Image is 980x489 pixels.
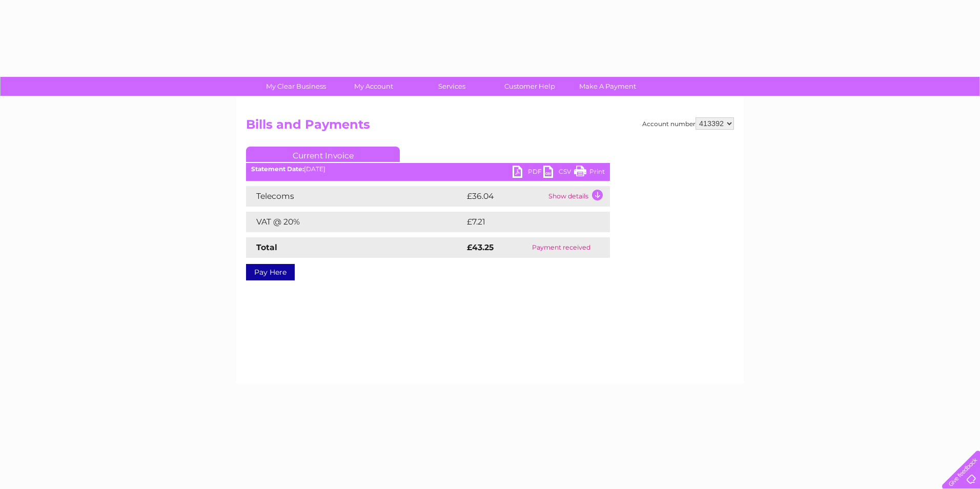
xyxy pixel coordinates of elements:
td: VAT @ 20% [246,212,464,232]
strong: £43.25 [467,242,494,252]
a: Print [574,166,605,180]
a: My Account [332,77,416,96]
a: CSV [543,166,574,180]
b: Statement Date: [251,165,304,173]
a: My Clear Business [254,77,338,96]
a: Services [410,77,494,96]
a: Make A Payment [565,77,650,96]
td: £7.21 [464,212,584,232]
div: [DATE] [246,166,610,173]
a: Customer Help [487,77,572,96]
a: PDF [513,166,543,180]
strong: Total [256,242,277,252]
div: Account number [642,117,734,130]
td: £36.04 [464,186,546,207]
h2: Bills and Payments [246,117,734,137]
a: Current Invoice [246,147,400,162]
td: Payment received [513,237,610,258]
a: Pay Here [246,264,295,280]
td: Telecoms [246,186,464,207]
td: Show details [546,186,610,207]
